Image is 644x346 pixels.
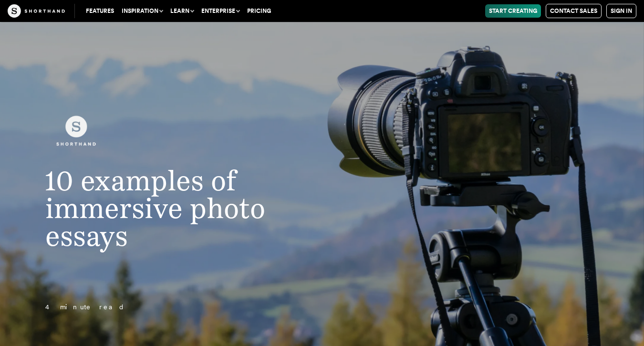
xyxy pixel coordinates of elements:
[243,4,275,18] a: Pricing
[546,4,602,18] a: Contact Sales
[82,4,118,18] a: Features
[8,4,65,18] img: The Craft
[166,4,197,18] button: Learn
[606,4,636,18] a: Sign in
[26,302,371,313] p: 4 minute read
[485,4,541,18] a: Start Creating
[26,167,371,250] h1: 10 examples of immersive photo essays
[118,4,166,18] button: Inspiration
[197,4,243,18] button: Enterprise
